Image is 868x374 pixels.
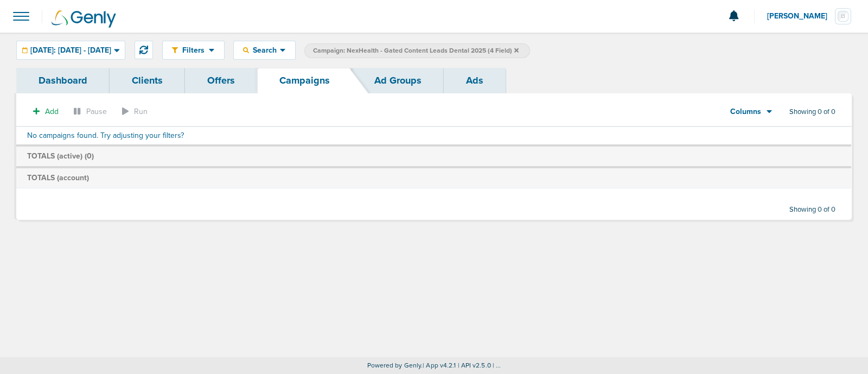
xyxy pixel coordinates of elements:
span: 0 [87,151,92,161]
a: Clients [110,68,185,93]
span: Search [249,46,280,55]
a: Campaigns [257,68,352,93]
span: | API v2.5.0 [458,362,491,369]
span: Add [45,107,59,116]
span: Showing 0 of 0 [789,205,835,214]
a: Ads [444,68,506,93]
span: | App v4.2.1 [423,362,456,369]
button: Add [27,104,65,119]
span: Columns [730,106,761,117]
a: Offers [185,68,257,93]
img: Genly [52,10,116,28]
span: [DATE]: [DATE] - [DATE] [30,47,111,54]
span: [PERSON_NAME] [767,12,835,20]
a: Ad Groups [352,68,444,93]
span: Filters [178,46,209,55]
span: | ... [493,362,501,369]
span: Campaign: NexHealth - Gated Content Leads Dental 2025 (4 Field) [313,46,519,55]
a: Dashboard [16,68,110,93]
h4: No campaigns found. Try adjusting your filters? [27,131,840,141]
td: TOTALS (account) [16,167,851,188]
span: Showing 0 of 0 [789,107,835,117]
td: TOTALS (active) ( ) [16,145,851,167]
